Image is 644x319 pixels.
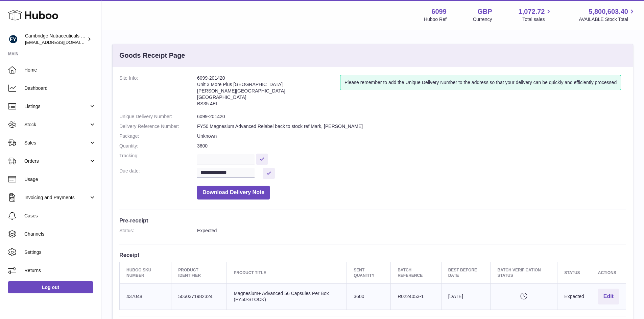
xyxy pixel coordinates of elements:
[197,75,340,110] address: 6099-201420 Unit 3 More Plus [GEOGRAPHIC_DATA] [PERSON_NAME][GEOGRAPHIC_DATA] [GEOGRAPHIC_DATA] B...
[119,51,185,60] h3: Goods Receipt Page
[522,16,552,23] span: Total sales
[119,113,197,120] dt: Unique Delivery Number:
[491,262,557,283] th: Batch Verification Status
[119,123,197,130] dt: Delivery Reference Number:
[119,251,626,259] h3: Receipt
[579,7,636,23] a: 5,800,603.40 AVAILABLE Stock Total
[119,217,626,224] h3: Pre-receipt
[120,284,171,310] td: 437048
[24,231,96,237] span: Channels
[24,158,89,164] span: Orders
[431,7,447,16] strong: 6099
[24,67,96,73] span: Home
[24,194,89,201] span: Invoicing and Payments
[391,262,442,283] th: Batch Reference
[24,140,89,146] span: Sales
[519,7,553,23] a: 1,072.72 Total sales
[441,284,491,310] td: [DATE]
[227,262,347,283] th: Product title
[119,168,197,179] dt: Due date:
[120,262,171,283] th: Huboo SKU Number
[24,85,96,91] span: Dashboard
[8,281,93,293] a: Log out
[197,133,626,139] dd: Unknown
[24,267,96,274] span: Returns
[197,228,626,234] dd: Expected
[391,284,442,310] td: R0224053-1
[197,123,626,130] dd: FY50 Magnesium Advanced Relabel back to stock ref Mark, [PERSON_NAME]
[24,122,89,128] span: Stock
[557,284,591,310] td: Expected
[119,153,197,164] dt: Tracking:
[591,262,626,283] th: Actions
[24,176,96,183] span: Usage
[119,228,197,234] dt: Status:
[171,284,227,310] td: 5060371982324
[477,7,492,16] strong: GBP
[119,133,197,139] dt: Package:
[25,33,86,46] div: Cambridge Nutraceuticals Ltd
[347,262,391,283] th: Sent Quantity
[8,34,18,44] img: huboo@camnutra.com
[424,16,447,23] div: Huboo Ref
[197,113,626,120] dd: 6099-201420
[119,75,197,110] dt: Site Info:
[227,284,347,310] td: Magnesium+ Advanced 56 Capsules Per Box (FY50-STOCK)
[347,284,391,310] td: 3600
[340,75,621,90] div: Please remember to add the Unique Delivery Number to the address so that your delivery can be qui...
[579,16,636,23] span: AVAILABLE Stock Total
[598,289,619,304] button: Edit
[473,16,492,23] div: Currency
[441,262,491,283] th: Best Before Date
[589,7,628,16] span: 5,800,603.40
[24,103,89,110] span: Listings
[171,262,227,283] th: Product Identifier
[24,213,96,219] span: Cases
[24,249,96,256] span: Settings
[197,143,626,149] dd: 3600
[119,143,197,149] dt: Quantity:
[197,186,270,200] button: Download Delivery Note
[519,7,545,16] span: 1,072.72
[557,262,591,283] th: Status
[25,39,99,45] span: [EMAIL_ADDRESS][DOMAIN_NAME]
